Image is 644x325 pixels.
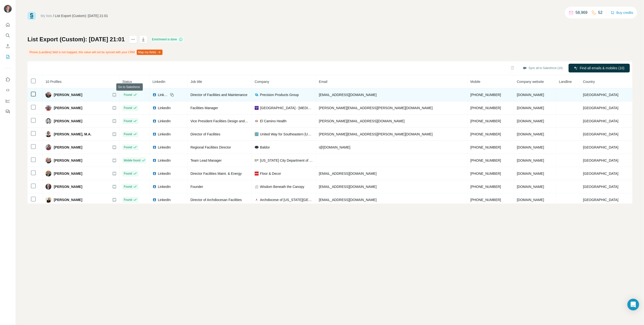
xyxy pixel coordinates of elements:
[54,145,82,150] span: [PERSON_NAME]
[190,185,203,189] span: Founder
[54,197,82,202] span: [PERSON_NAME]
[158,184,171,189] span: LinkedIn
[4,42,12,51] button: Enrich CSV
[517,93,544,97] span: [DOMAIN_NAME]
[122,80,132,84] span: Status
[319,80,327,84] span: Email
[260,197,313,202] span: Archdiocese of [US_STATE][GEOGRAPHIC_DATA]
[54,184,82,189] span: [PERSON_NAME]
[129,35,137,43] button: actions
[45,105,51,111] img: Avatar
[319,132,433,136] span: [PERSON_NAME][EMAIL_ADDRESS][PERSON_NAME][DOMAIN_NAME]
[583,93,618,97] span: [GEOGRAPHIC_DATA]
[471,106,501,110] span: [PHONE_NUMBER]
[583,198,618,202] span: [GEOGRAPHIC_DATA]
[153,145,156,149] img: LinkedIn logo
[27,48,163,56] div: Phone (Landline) field is not mapped, this value will not be synced with your CRM
[4,20,12,29] button: Quick start
[255,132,259,136] img: company-logo
[517,80,544,84] span: Company website
[53,13,54,18] li: /
[4,53,12,61] button: My lists
[559,80,572,84] span: Landline
[190,158,222,162] span: Team Lead Manager
[124,184,132,189] span: Found
[45,171,51,176] img: Avatar
[190,145,231,149] span: Regional Facilities Director
[471,198,501,202] span: [PHONE_NUMBER]
[517,119,544,123] span: [DOMAIN_NAME]
[4,86,12,95] button: Use Surfe API
[471,172,501,176] span: [PHONE_NUMBER]
[260,92,299,97] span: Precision Products Group
[471,145,501,149] span: [PHONE_NUMBER]
[153,172,156,176] img: LinkedIn logo
[255,80,269,84] span: Company
[45,158,51,163] img: Avatar
[190,198,242,202] span: Director of Archdiocesan Facilities
[517,185,544,189] span: [DOMAIN_NAME]
[255,172,259,176] img: company-logo
[124,119,132,123] span: Found
[517,158,544,162] span: [DOMAIN_NAME]
[583,185,618,189] span: [GEOGRAPHIC_DATA]
[45,144,51,150] img: Avatar
[4,5,12,13] img: Avatar
[517,198,544,202] span: [DOMAIN_NAME]
[569,64,630,72] button: Find all emails & mobiles (10)
[45,92,51,98] img: Avatar
[583,158,618,162] span: [GEOGRAPHIC_DATA]
[153,80,165,84] span: LinkedIn
[611,9,633,16] button: Buy credits
[54,171,82,176] span: [PERSON_NAME]
[255,158,259,162] img: company-logo
[54,92,82,97] span: [PERSON_NAME]
[158,119,171,123] span: LinkedIn
[190,119,263,123] span: Vice President Facilities Design and Real Estate
[124,198,132,202] span: Found
[583,145,618,149] span: [GEOGRAPHIC_DATA]
[319,185,377,189] span: [EMAIL_ADDRESS][DOMAIN_NAME]
[158,197,171,202] span: LinkedIn
[190,80,202,84] span: Job title
[158,171,171,176] span: LinkedIn
[576,10,588,16] p: 58,969
[260,171,281,176] span: Floor & Decor
[190,132,220,136] span: Director of Facilities
[471,119,501,123] span: [PHONE_NUMBER]
[45,131,51,137] img: Avatar
[471,80,481,84] span: Mobile
[190,172,242,176] span: Director Facilities Maint. & Energy
[158,145,171,150] span: LinkedIn
[519,64,566,72] button: Sync all to Salesforce (10)
[319,198,377,202] span: [EMAIL_ADDRESS][DOMAIN_NAME]
[255,198,259,202] img: company-logo
[158,105,171,110] span: LinkedIn
[54,105,82,110] span: [PERSON_NAME]
[158,132,171,137] span: LinkedIn
[45,184,51,190] img: Avatar
[124,93,132,97] span: Found
[124,171,132,176] span: Found
[517,172,544,176] span: [DOMAIN_NAME]
[260,184,304,189] span: Wisdom Beneath the Canopy
[45,197,51,203] img: Avatar
[27,35,125,43] h1: List Export (Custom): [DATE] 21:01
[153,185,156,189] img: LinkedIn logo
[27,12,36,20] img: Surfe Logo
[583,172,618,176] span: [GEOGRAPHIC_DATA]
[4,97,12,105] button: Dashboard
[124,106,132,110] span: Found
[580,66,625,70] span: Find all emails & mobiles (10)
[319,93,377,97] span: [EMAIL_ADDRESS][DOMAIN_NAME]
[517,132,544,136] span: [DOMAIN_NAME]
[255,106,259,110] img: company-logo
[124,158,141,163] span: Mobile found
[471,93,501,97] span: [PHONE_NUMBER]
[54,119,82,123] span: [PERSON_NAME]
[583,119,618,123] span: [GEOGRAPHIC_DATA]
[319,145,350,149] span: i@[DOMAIN_NAME]
[54,158,82,163] span: [PERSON_NAME]
[260,158,313,163] span: [US_STATE] City Department of Transportation
[153,106,156,110] img: LinkedIn logo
